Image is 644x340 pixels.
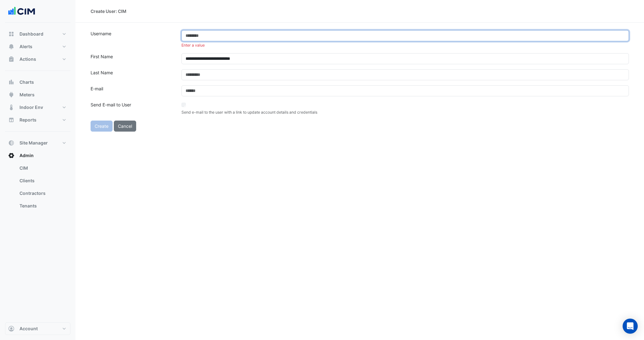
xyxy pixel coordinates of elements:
[8,117,14,123] app-icon: Reports
[114,121,136,132] button: Cancel
[19,31,43,37] span: Dashboard
[19,152,34,159] span: Admin
[14,162,70,174] a: CIM
[87,85,178,96] label: E-mail
[8,104,14,110] app-icon: Indoor Env
[5,88,70,101] button: Meters
[8,31,14,37] app-icon: Dashboard
[5,137,70,149] button: Site Manager
[19,326,38,332] span: Account
[14,200,70,212] a: Tenants
[8,92,14,98] app-icon: Meters
[181,110,317,115] small: Send e-mail to the user with a link to update account details and credentials
[8,79,14,85] app-icon: Charts
[87,30,178,48] label: Username
[5,40,70,53] button: Alerts
[87,69,178,80] label: Last Name
[5,114,70,126] button: Reports
[19,56,36,62] span: Actions
[8,56,14,62] app-icon: Actions
[5,322,70,335] button: Account
[5,149,70,162] button: Admin
[19,140,48,146] span: Site Manager
[8,140,14,146] app-icon: Site Manager
[14,187,70,200] a: Contractors
[5,101,70,114] button: Indoor Env
[8,43,14,50] app-icon: Alerts
[87,53,178,64] label: First Name
[19,117,36,123] span: Reports
[5,76,70,88] button: Charts
[5,28,70,40] button: Dashboard
[19,92,35,98] span: Meters
[19,79,34,85] span: Charts
[5,53,70,65] button: Actions
[181,42,629,48] div: Enter a value
[14,174,70,187] a: Clients
[623,319,638,334] div: Open Intercom Messenger
[91,8,126,14] div: Create User: CIM
[8,152,14,159] app-icon: Admin
[19,43,32,50] span: Alerts
[5,162,70,215] div: Admin
[8,5,36,18] img: Company Logo
[19,104,43,110] span: Indoor Env
[87,101,178,115] label: Send E-mail to User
